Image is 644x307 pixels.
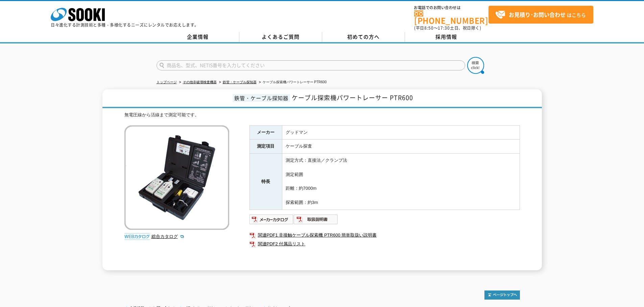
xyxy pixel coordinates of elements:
[249,125,282,140] th: メーカー
[405,32,488,42] a: 採用情報
[183,80,217,84] a: その他非破壊検査機器
[233,94,290,102] span: 鉄管・ケーブル探知器
[322,32,405,42] a: 初めての方へ
[294,214,338,225] img: 取扱説明書
[157,60,465,70] input: 商品名、型式、NETIS番号を入力してください
[282,140,520,154] td: ケーブル探査
[249,240,520,248] a: 関連PDF2 付属品リスト
[239,32,322,42] a: よくあるご質問
[282,125,520,140] td: グッドマン
[124,125,229,230] img: ケーブル探索機パワートレーサー PTR600
[51,23,199,27] p: 日々進化する計測技術と多種・多様化するニーズにレンタルでお応えします。
[414,25,481,31] span: (平日 ～ 土日、祝日除く)
[424,25,434,31] span: 8:50
[282,154,520,210] td: 測定方式：直接法／クランプ法 測定範囲 距離：約7000m 探索範囲：約3m
[124,112,520,119] div: 無電圧線から活線まで測定可能です。
[484,290,520,300] img: トップページへ
[124,233,150,240] img: webカタログ
[249,140,282,154] th: 測定項目
[294,218,338,223] a: 取扱説明書
[223,80,257,84] a: 鉄管・ケーブル探知器
[467,57,484,74] img: btn_search.png
[292,93,413,102] span: ケーブル探索機パワートレーサー PTR600
[438,25,450,31] span: 17:30
[495,10,586,20] span: はこちら
[414,10,488,24] a: [PHONE_NUMBER]
[157,32,239,42] a: 企業情報
[258,79,327,86] li: ケーブル探索機パワートレーサー PTR600
[151,234,185,239] a: 総合カタログ
[347,33,380,40] span: 初めての方へ
[509,10,566,19] strong: お見積り･お問い合わせ
[249,231,520,240] a: 関連PDF1 非接触ケーブル探索機 PTR600 簡単取扱い説明書
[249,214,294,225] img: メーカーカタログ
[249,218,294,223] a: メーカーカタログ
[249,154,282,210] th: 特長
[414,6,488,10] span: お電話でのお問い合わせは
[157,80,177,84] a: トップページ
[488,6,593,24] a: お見積り･お問い合わせはこちら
